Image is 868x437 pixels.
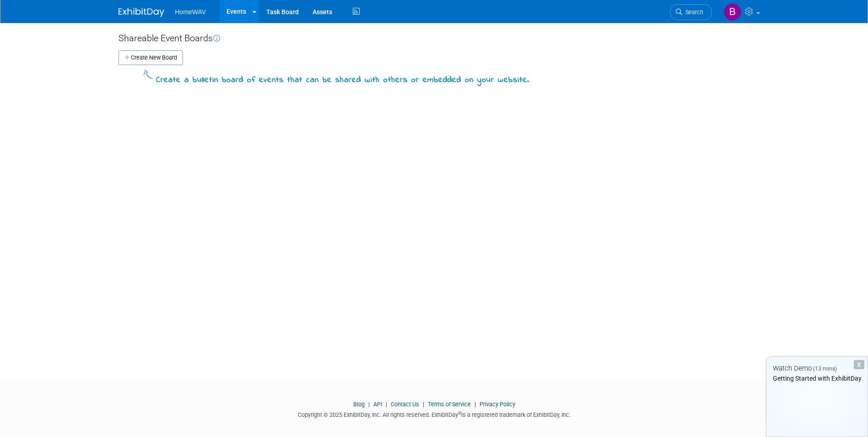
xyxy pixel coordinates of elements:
[854,360,864,369] div: Dismiss
[119,8,164,17] img: ExhibitDay
[156,75,529,86] div: Create a bulletin board of events that can be shared with others or embedded on your website.
[480,401,515,408] a: Privacy Policy
[682,9,703,16] span: Search
[766,364,868,373] div: Watch Demo
[119,32,750,45] div: Shareable Event Boards
[472,401,478,408] span: |
[383,401,389,408] span: |
[366,401,372,408] span: |
[428,401,471,408] a: Terms of Service
[766,374,868,383] div: Getting Started with ExhibitDay
[670,4,712,20] a: Search
[353,401,365,408] a: Blog
[458,411,461,416] sup: ®
[175,8,206,16] span: HomeWAV
[813,366,837,372] span: (13 mins)
[391,401,419,408] a: Contact Us
[119,50,183,65] button: Create New Board
[724,3,741,21] img: Brian Owens
[421,401,426,408] span: |
[373,401,382,408] a: API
